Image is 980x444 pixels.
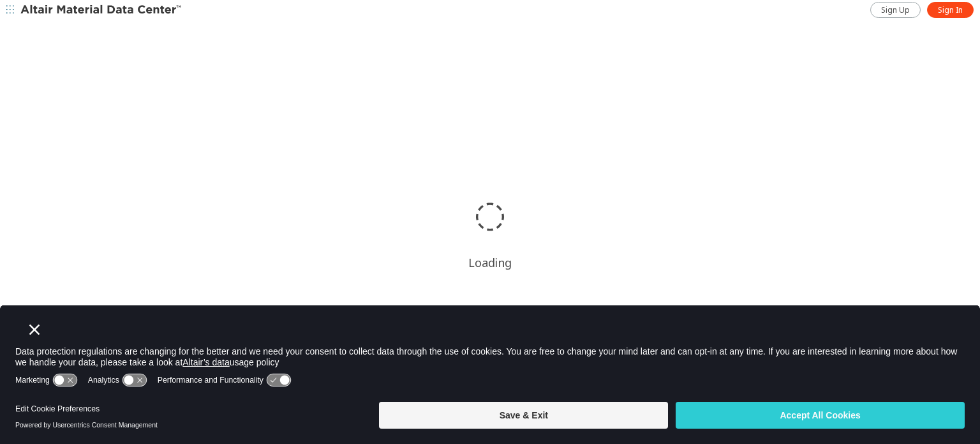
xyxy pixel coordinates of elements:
[881,5,910,15] span: Sign Up
[927,2,974,18] a: Sign In
[20,4,183,17] img: Altair Material Data Center
[468,255,512,270] div: Loading
[938,5,963,15] span: Sign In
[870,2,921,18] a: Sign Up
